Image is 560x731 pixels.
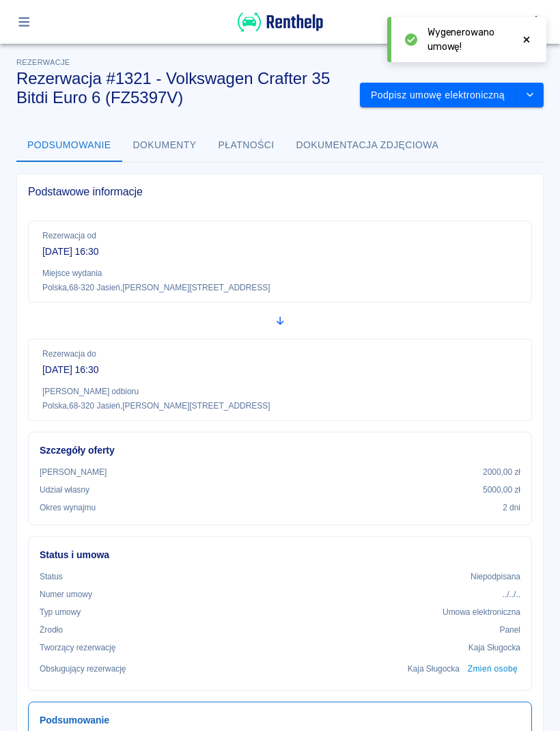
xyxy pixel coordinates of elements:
[40,501,96,514] p: Okres wynajmu
[238,11,323,33] img: Renthelp logo
[483,484,520,496] p: 5000,00 zł
[285,129,450,162] button: Dokumentacja zdjęciowa
[503,588,520,601] p: ../../..
[42,267,518,279] p: Miejsce wydania
[40,484,89,496] p: Udział własny
[42,245,518,259] p: [DATE] 16:30
[443,606,520,618] p: Umowa elektroniczna
[28,185,532,199] span: Podstawowe informacje
[122,129,208,162] button: Dokumenty
[40,663,126,675] p: Obsługujący rezerwację
[16,58,70,66] span: Rezerwacje
[360,83,516,108] button: Podpisz umowę elektroniczną
[40,588,92,601] p: Numer umowy
[40,570,63,583] p: Status
[40,548,520,562] h6: Status i umowa
[40,606,81,618] p: Typ umowy
[40,443,520,458] h6: Szczegóły oferty
[500,624,521,636] p: Panel
[238,25,323,36] a: Renthelp logo
[42,348,518,360] p: Rezerwacja do
[42,400,518,412] p: Polska , 68-320 Jasień , [PERSON_NAME][STREET_ADDRESS]
[428,25,509,54] span: Wygenerowano umowę!
[471,570,520,583] p: Niepodpisana
[42,282,518,294] p: Polska , 68-320 Jasień , [PERSON_NAME][STREET_ADDRESS]
[40,624,63,636] p: Żrodło
[42,363,518,377] p: [DATE] 16:30
[16,69,349,107] h3: Rezerwacja #1321 - Volkswagen Crafter 35 Bitdi Euro 6 (FZ5397V)
[408,663,460,675] p: Kaja Sługocka
[40,642,115,654] p: Tworzący rezerwację
[42,230,518,242] p: Rezerwacja od
[16,129,122,162] button: Podsumowanie
[468,642,520,654] p: Kaja Sługocka
[516,83,544,108] button: drop-down
[208,129,285,162] button: Płatności
[483,466,520,478] p: 2000,00 zł
[42,385,518,398] p: [PERSON_NAME] odbioru
[40,713,520,728] h6: Podsumowanie
[40,466,107,478] p: [PERSON_NAME]
[465,659,520,679] button: Zmień osobę
[503,501,520,514] p: 2 dni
